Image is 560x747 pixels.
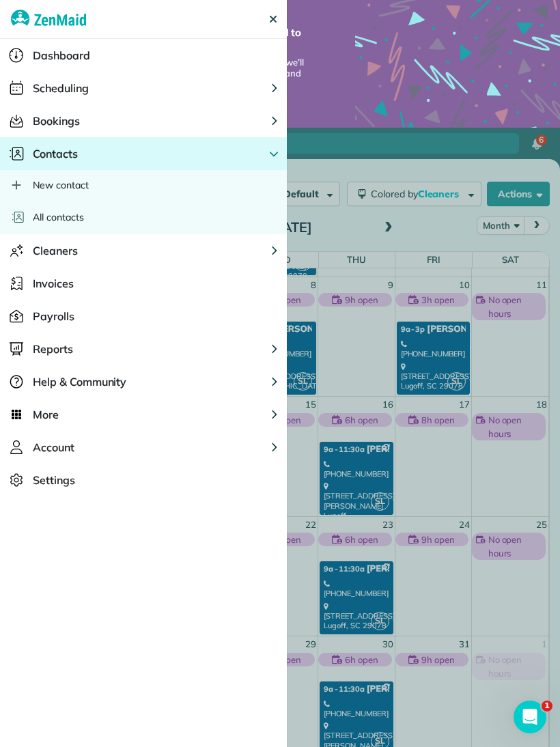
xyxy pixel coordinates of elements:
span: Scheduling [33,80,89,96]
iframe: Intercom live chat [514,701,546,733]
span: Dashboard [33,47,90,64]
span: All contacts [33,210,84,224]
span: Account [33,439,74,455]
span: Payrolls [33,308,74,324]
span: Cleaners [33,242,78,259]
span: 1 [542,701,552,711]
span: Help & Community [33,373,126,390]
span: Bookings [33,113,80,129]
span: Settings [33,472,75,488]
span: New contact [33,178,89,192]
span: More [33,406,59,423]
span: Invoices [33,275,74,292]
span: Contacts [33,145,78,162]
span: Reports [33,341,73,357]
